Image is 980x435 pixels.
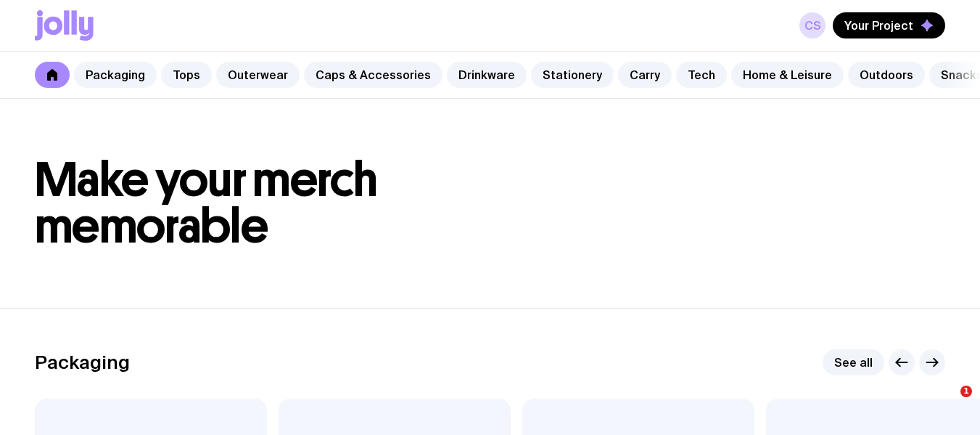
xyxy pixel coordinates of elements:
[823,349,884,375] a: See all
[618,62,672,88] a: Carry
[931,386,965,420] iframe: Intercom live chat
[731,62,844,88] a: Home & Leisure
[35,151,378,255] span: Make your merch memorable
[447,62,527,88] a: Drinkware
[216,62,300,88] a: Outerwear
[833,12,945,38] button: Your Project
[960,386,972,397] span: 1
[35,351,130,373] h2: Packaging
[848,62,925,88] a: Outdoors
[844,18,913,33] span: Your Project
[531,62,614,88] a: Stationery
[304,62,442,88] a: Caps & Accessories
[161,62,212,88] a: Tops
[676,62,727,88] a: Tech
[799,12,825,38] a: CS
[74,62,157,88] a: Packaging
